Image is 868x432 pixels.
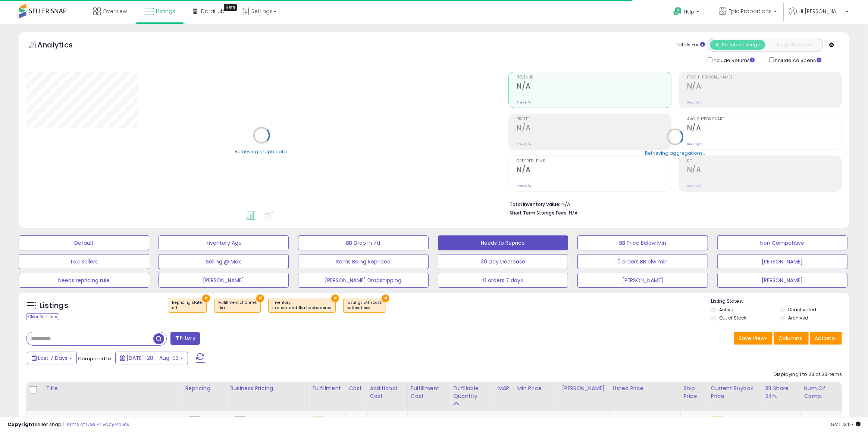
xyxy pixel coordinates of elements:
button: Listings With Cost [765,40,821,50]
span: Overview [103,7,127,15]
button: BB Price Below Min [577,235,708,250]
span: DataHub [201,7,225,15]
span: Epic Proportions [728,7,772,15]
div: Totals For [676,41,705,49]
button: Selling @ Max [159,254,289,269]
span: Help [684,9,694,15]
div: seller snap | | [7,421,129,428]
div: Include Ad Spend [764,56,834,64]
span: Listings [156,7,175,15]
button: BB Drop in 7d [298,235,429,250]
button: Needs repricing rule [19,273,149,288]
button: [PERSON_NAME] [577,273,708,288]
button: 0 orders 7 days [438,273,568,288]
i: Get Help [673,7,682,16]
button: [PERSON_NAME] [717,254,848,269]
button: Non Competitive [717,235,848,250]
button: Default [19,235,149,250]
button: Needs to Reprice [438,235,568,250]
strong: Copyright [7,421,35,428]
button: All Selected Listings [710,40,765,50]
button: Items Being Repriced [298,254,429,269]
a: Help [667,1,707,24]
button: 0 orders BB blw min [577,254,708,269]
button: [PERSON_NAME] Dropshipping [298,273,429,288]
div: Retrieving graph data.. [235,148,289,155]
h5: Analytics [37,40,87,52]
div: Tooltip anchor [224,4,237,11]
div: Include Returns [702,56,764,64]
button: [PERSON_NAME] [159,273,289,288]
a: Hi [PERSON_NAME] [789,7,849,24]
button: Top Sellers [19,254,149,269]
button: [PERSON_NAME] [717,273,848,288]
div: Retrieving aggregations.. [645,149,705,156]
button: Inventory Age [159,235,289,250]
button: 30 Day Decrease [438,254,568,269]
span: Hi [PERSON_NAME] [799,7,843,15]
